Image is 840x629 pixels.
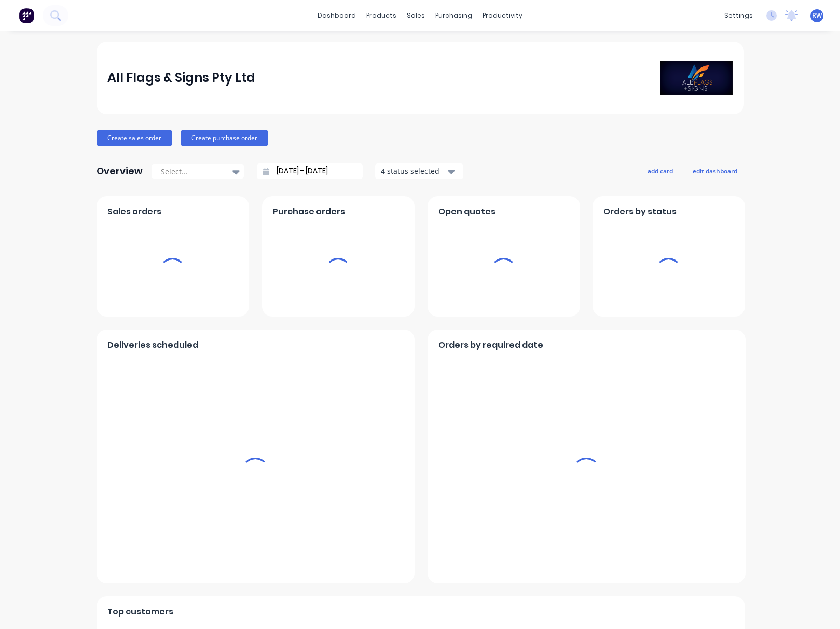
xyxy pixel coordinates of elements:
[477,8,528,23] div: productivity
[603,206,677,218] span: Orders by status
[361,8,402,23] div: products
[719,8,758,23] div: settings
[686,164,744,177] button: edit dashboard
[312,8,361,23] a: dashboard
[97,161,143,182] div: Overview
[273,206,345,218] span: Purchase orders
[438,206,495,218] span: Open quotes
[107,67,255,88] div: All Flags & Signs Pty Ltd
[107,606,173,618] span: Top customers
[381,166,446,176] div: 4 status selected
[641,164,680,177] button: add card
[107,206,161,218] span: Sales orders
[438,339,543,351] span: Orders by required date
[812,11,822,20] span: RW
[19,8,34,23] img: Factory
[181,130,268,146] button: Create purchase order
[97,130,172,146] button: Create sales order
[107,339,198,351] span: Deliveries scheduled
[375,163,463,179] button: 4 status selected
[430,8,477,23] div: purchasing
[402,8,430,23] div: sales
[660,61,733,95] img: All Flags & Signs Pty Ltd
